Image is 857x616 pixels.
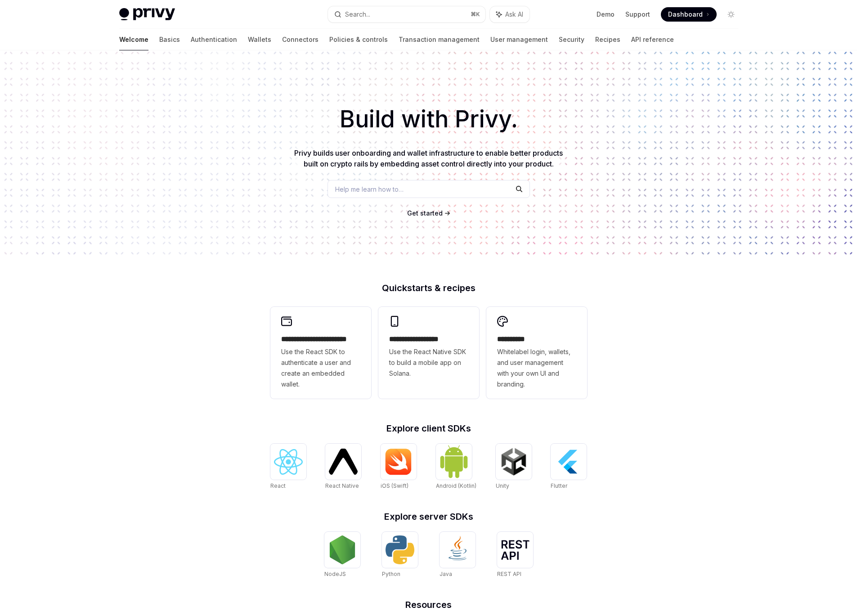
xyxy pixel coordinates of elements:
a: Basics [159,29,180,50]
img: Android (Kotlin) [440,445,468,478]
a: Dashboard [661,7,717,22]
span: NodeJS [324,571,346,577]
img: React Native [329,449,358,474]
span: ⌘ K [471,11,480,18]
a: REST APIREST API [497,532,533,579]
span: Ask AI [505,10,523,19]
span: Get started [407,209,443,217]
img: Unity [499,447,528,476]
span: Help me learn how to… [335,184,404,194]
img: Flutter [554,447,583,476]
span: Privy builds user onboarding and wallet infrastructure to enable better products built on crypto ... [294,148,563,168]
a: Android (Kotlin)Android (Kotlin) [436,444,476,490]
button: Search...⌘K [328,6,485,22]
a: Connectors [282,29,319,50]
h2: Explore client SDKs [270,424,587,433]
img: iOS (Swift) [384,448,413,475]
a: Recipes [595,29,620,50]
span: REST API [497,571,521,577]
a: Wallets [248,29,271,50]
img: Java [443,535,472,564]
button: Toggle dark mode [724,7,738,22]
a: iOS (Swift)iOS (Swift) [381,444,417,490]
a: Policies & controls [329,29,388,50]
a: **** **** **** ***Use the React Native SDK to build a mobile app on Solana. [378,307,479,399]
a: Get started [407,209,443,218]
a: PythonPython [382,532,418,579]
a: **** *****Whitelabel login, wallets, and user management with your own UI and branding. [486,307,587,399]
a: User management [490,29,548,50]
span: Android (Kotlin) [436,482,476,489]
h2: Quickstarts & recipes [270,283,587,292]
span: Use the React Native SDK to build a mobile app on Solana. [389,346,468,379]
img: REST API [501,540,529,560]
span: Flutter [551,482,567,489]
a: ReactReact [270,444,306,490]
a: API reference [631,29,674,50]
span: Java [440,571,452,577]
h2: Explore server SDKs [270,512,587,521]
img: Python [386,535,414,564]
span: Unity [496,482,509,489]
span: Python [382,571,400,577]
span: Whitelabel login, wallets, and user management with your own UI and branding. [497,346,576,390]
a: UnityUnity [496,444,532,490]
span: React [270,482,286,489]
a: Security [559,29,584,50]
a: NodeJSNodeJS [324,532,360,579]
a: JavaJava [440,532,476,579]
a: FlutterFlutter [551,444,587,490]
span: React Native [325,482,359,489]
img: React [274,449,303,475]
span: iOS (Swift) [381,482,408,489]
img: NodeJS [328,535,357,564]
img: light logo [119,8,175,21]
a: Demo [597,10,615,19]
h2: Resources [270,600,587,609]
span: Use the React SDK to authenticate a user and create an embedded wallet. [281,346,360,390]
a: Support [625,10,650,19]
span: Dashboard [668,10,703,19]
a: Authentication [191,29,237,50]
h1: Build with Privy. [14,102,843,137]
a: Welcome [119,29,148,50]
a: React NativeReact Native [325,444,361,490]
div: Search... [345,9,370,20]
a: Transaction management [399,29,480,50]
button: Ask AI [490,6,529,22]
